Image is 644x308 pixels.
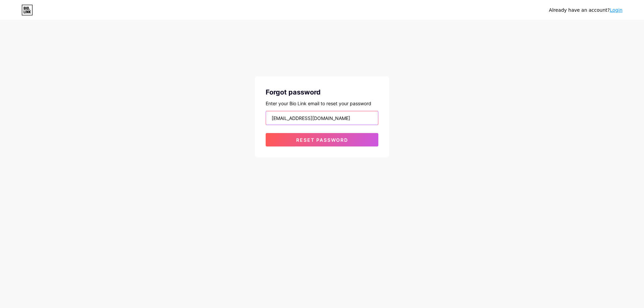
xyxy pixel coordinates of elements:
[549,7,623,14] div: Already have an account?
[296,137,348,143] span: Reset password
[610,7,623,13] a: Login
[266,133,378,146] button: Reset password
[266,100,378,107] div: Enter your Bio Link email to reset your password
[266,111,378,125] input: Email
[266,87,378,97] div: Forgot password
